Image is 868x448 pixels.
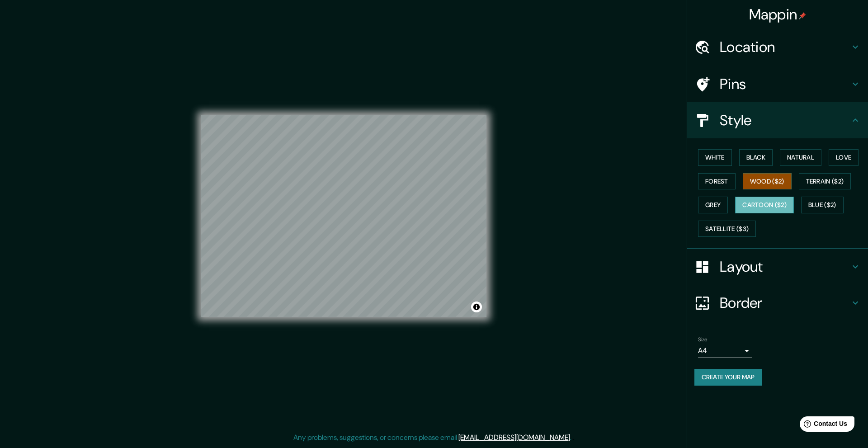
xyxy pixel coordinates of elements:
[458,433,570,442] a: [EMAIL_ADDRESS][DOMAIN_NAME]
[735,197,794,213] button: Cartoon ($2)
[780,149,821,166] button: Natural
[687,285,868,321] div: Border
[720,75,850,93] h4: Pins
[698,149,732,166] button: White
[720,111,850,129] h4: Style
[720,38,850,56] h4: Location
[571,432,573,443] div: .
[698,344,752,358] div: A4
[698,197,728,213] button: Grey
[698,221,756,237] button: Satellite ($3)
[799,12,806,19] img: pin-icon.png
[573,432,575,443] div: .
[694,369,762,386] button: Create your map
[698,336,708,344] label: Size
[293,432,571,443] p: Any problems, suggestions, or concerns please email .
[749,5,807,24] h4: Mappin
[743,173,792,190] button: Wood ($2)
[201,115,486,317] canvas: Map
[788,413,858,438] iframe: Help widget launcher
[687,102,868,138] div: Style
[687,29,868,65] div: Location
[687,249,868,285] div: Layout
[799,173,851,190] button: Terrain ($2)
[829,149,859,166] button: Love
[739,149,773,166] button: Black
[471,302,482,312] button: Toggle attribution
[801,197,844,213] button: Blue ($2)
[698,173,736,190] button: Forest
[720,294,850,312] h4: Border
[687,66,868,102] div: Pins
[720,258,850,276] h4: Layout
